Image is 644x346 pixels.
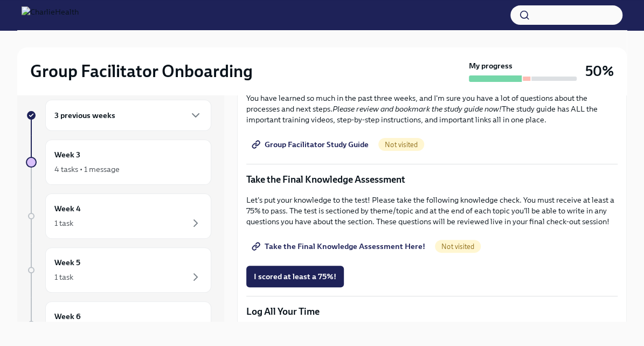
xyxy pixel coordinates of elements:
div: 4 tasks • 1 message [54,164,120,175]
span: Not visited [435,243,481,251]
h6: Week 4 [54,203,81,214]
div: 1 task [54,272,73,282]
p: Let's put your knowledge to the test! Please take the following knowledge check. You must receive... [246,195,618,227]
span: I scored at least a 75%! [254,271,336,282]
h6: Week 6 [54,310,81,322]
p: Log All Your Time [246,305,618,318]
img: CharlieHealth [22,6,79,24]
h2: Group Facilitator Onboarding [30,60,253,82]
p: You have learned so much in the past three weeks, and I'm sure you have a lot of questions about ... [246,93,618,125]
a: Week 41 task [26,193,211,239]
h6: Week 3 [54,149,80,161]
span: Take the Final Knowledge Assessment Here! [254,241,425,252]
span: Group Facilitator Study Guide [254,139,369,150]
a: Week 51 task [26,247,211,293]
a: Take the Final Knowledge Assessment Here! [246,236,433,257]
a: Group Facilitator Study Guide [246,134,376,155]
span: Not visited [378,141,424,149]
h6: 3 previous weeks [54,109,115,121]
h3: 50% [585,61,614,81]
h6: Week 5 [54,257,80,268]
div: 3 previous weeks [45,100,211,131]
em: Please review and bookmark the study guide now! [333,104,502,114]
div: 1 task [54,218,73,229]
a: Week 34 tasks • 1 message [26,140,211,185]
strong: My progress [469,60,513,71]
p: Take the Final Knowledge Assessment [246,173,618,186]
button: I scored at least a 75%! [246,266,344,287]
